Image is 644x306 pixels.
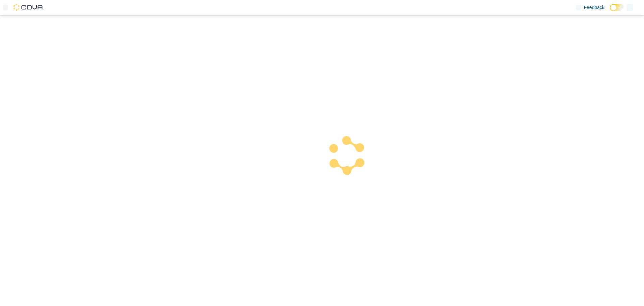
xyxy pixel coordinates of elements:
[584,4,604,11] span: Feedback
[322,132,372,182] img: cova-loader
[13,4,44,11] img: Cova
[573,1,607,14] a: Feedback
[610,4,624,11] input: Dark Mode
